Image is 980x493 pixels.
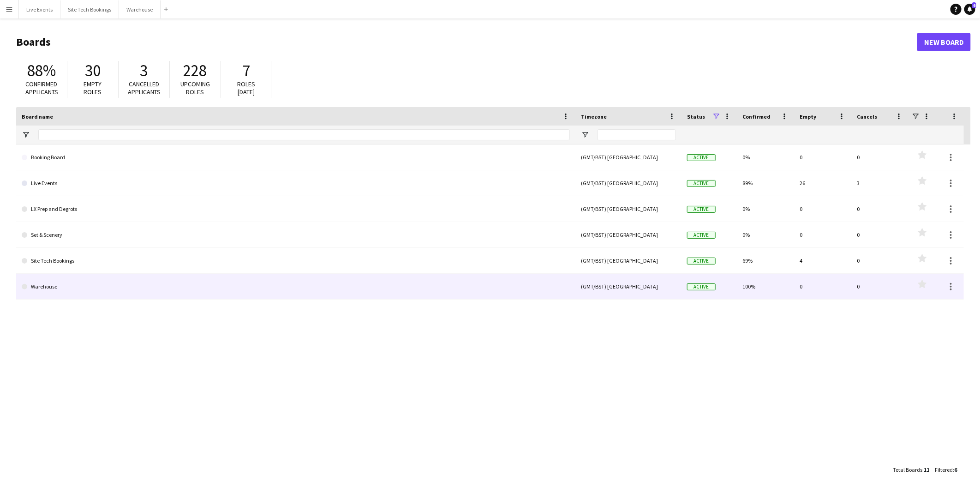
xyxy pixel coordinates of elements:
div: 0% [737,144,794,170]
div: (GMT/BST) [GEOGRAPHIC_DATA] [575,144,681,170]
input: Timezone Filter Input [598,129,676,140]
span: Status [687,113,705,120]
span: Active [687,206,716,213]
div: 0 [851,248,908,273]
div: 100% [737,274,794,299]
span: 30 [85,60,101,81]
div: 4 [794,248,851,273]
span: Active [687,154,716,161]
div: 0 [794,274,851,299]
span: Timezone [581,113,607,120]
input: Board name Filter Input [38,129,570,140]
div: 0 [851,144,908,170]
button: Open Filter Menu [22,131,30,139]
span: Upcoming roles [180,80,210,96]
a: 6 [964,4,975,15]
div: 0 [851,222,908,247]
div: 0 [851,274,908,299]
div: 0 [851,196,908,222]
span: Empty [800,113,816,120]
div: 69% [737,248,794,273]
a: Site Tech Bookings [22,248,570,274]
div: (GMT/BST) [GEOGRAPHIC_DATA] [575,222,681,247]
div: 0 [794,222,851,247]
span: Active [687,180,716,187]
span: Cancels [857,113,877,120]
span: Empty roles [84,80,102,96]
button: Live Events [19,0,60,18]
a: LX Prep and Degrots [22,196,570,222]
a: New Board [917,33,971,51]
div: : [893,461,929,479]
span: 6 [972,2,976,8]
span: 7 [243,60,251,81]
span: Total Boards [893,466,922,473]
span: Confirmed applicants [25,80,58,96]
span: Cancelled applicants [128,80,161,96]
span: 11 [924,466,929,473]
div: (GMT/BST) [GEOGRAPHIC_DATA] [575,248,681,273]
span: Active [687,232,716,239]
div: (GMT/BST) [GEOGRAPHIC_DATA] [575,170,681,196]
div: (GMT/BST) [GEOGRAPHIC_DATA] [575,196,681,222]
span: Active [687,283,716,290]
span: Active [687,258,716,265]
div: (GMT/BST) [GEOGRAPHIC_DATA] [575,274,681,299]
div: 0% [737,196,794,222]
span: 6 [954,466,957,473]
div: 0% [737,222,794,247]
span: Confirmed [742,113,771,120]
a: Booking Board [22,144,570,170]
a: Live Events [22,170,570,196]
a: Set & Scenery [22,222,570,248]
button: Site Tech Bookings [60,0,119,18]
div: 0 [794,196,851,222]
div: 0 [794,144,851,170]
span: Filtered [935,466,953,473]
div: 89% [737,170,794,196]
h1: Boards [16,35,917,49]
div: : [935,461,957,479]
span: Roles [DATE] [238,80,256,96]
span: 3 [140,60,148,81]
button: Warehouse [119,0,161,18]
span: 228 [184,60,207,81]
button: Open Filter Menu [581,131,589,139]
span: Board name [22,113,53,120]
div: 3 [851,170,908,196]
span: 88% [27,60,56,81]
a: Warehouse [22,274,570,300]
div: 26 [794,170,851,196]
